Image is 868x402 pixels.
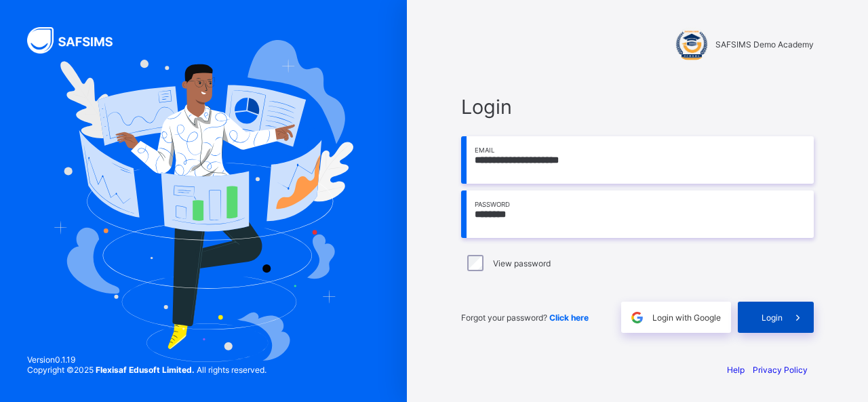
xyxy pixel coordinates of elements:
[27,355,267,365] span: Version 0.1.19
[27,27,129,54] img: SAFSIMS Logo
[96,365,195,375] strong: Flexisaf Edusoft Limited.
[461,95,814,119] span: Login
[549,313,589,323] a: Click here
[27,365,267,375] span: Copyright © 2025 All rights reserved.
[493,258,551,268] label: View password
[715,39,814,49] span: SAFSIMS Demo Academy
[461,313,589,323] span: Forgot your password?
[727,365,745,375] a: Help
[762,313,783,323] span: Login
[54,40,353,361] img: Hero Image
[629,310,645,325] img: google.396cfc9801f0270233282035f929180a.svg
[652,313,721,323] span: Login with Google
[753,365,808,375] a: Privacy Policy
